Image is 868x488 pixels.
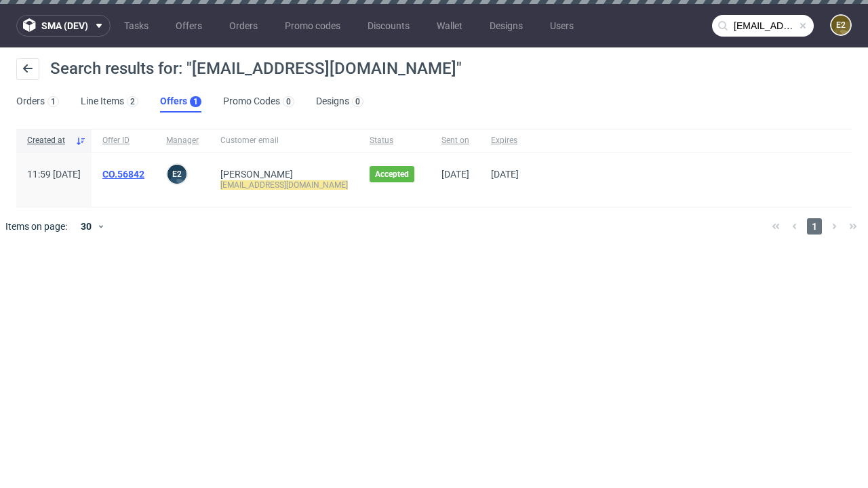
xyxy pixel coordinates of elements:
span: Status [370,135,420,146]
figcaption: e2 [167,165,186,184]
a: CO.56842 [102,169,144,180]
a: Line Items2 [81,91,138,113]
a: Designs [481,15,531,37]
a: Users [542,15,582,37]
span: Created at [27,135,70,146]
div: 1 [193,97,198,106]
a: Designs0 [316,91,363,113]
span: Sent on [441,135,469,146]
div: 30 [73,217,97,236]
a: [PERSON_NAME] [220,169,293,180]
a: Orders [221,15,266,37]
span: 11:59 [DATE] [27,169,81,180]
span: 1 [807,218,822,235]
a: Discounts [359,15,418,37]
a: Promo Codes0 [223,91,294,113]
a: Promo codes [277,15,349,37]
button: sma (dev) [16,15,111,37]
span: [DATE] [491,169,519,180]
div: 2 [130,97,135,106]
a: Orders1 [16,91,59,113]
figcaption: e2 [831,16,850,35]
span: Items on page: [5,220,67,233]
span: Manager [166,135,199,146]
a: Offers1 [160,91,201,113]
a: Tasks [116,15,157,37]
div: 0 [286,97,291,106]
span: Expires [491,135,519,146]
span: Accepted [375,169,409,180]
div: 0 [355,97,360,106]
div: 1 [51,97,56,106]
span: Customer email [220,135,348,146]
mark: [EMAIL_ADDRESS][DOMAIN_NAME] [220,180,348,190]
span: [DATE] [441,169,469,180]
span: Search results for: "[EMAIL_ADDRESS][DOMAIN_NAME]" [50,59,462,78]
a: Offers [167,15,210,37]
a: Wallet [429,15,471,37]
span: sma (dev) [41,21,88,30]
span: Offer ID [102,135,144,146]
